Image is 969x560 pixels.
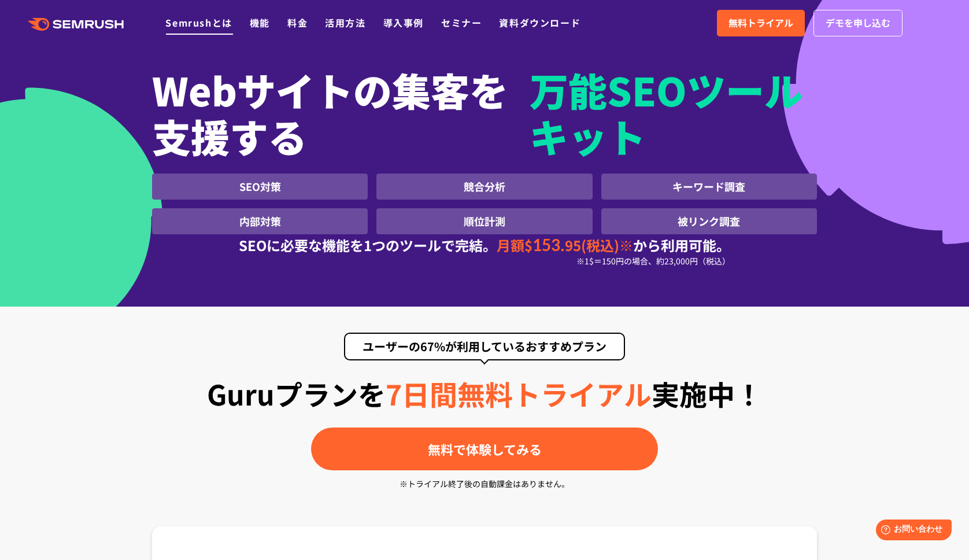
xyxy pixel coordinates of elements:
div: ユーザーの67%が利用しているおすすめプラン [344,333,625,360]
div: ※1$＝150円の場合、約23,000円（税込） [239,256,730,266]
a: 無料トライアル [717,10,805,36]
div: SEOに必要な機能を1つのツールで完結。 から利用可能。 [239,234,730,266]
iframe: Help widget launcher [866,515,956,547]
span: 7日間 [386,373,457,414]
span: Guruプランを [207,373,457,414]
a: 導入事例 [383,16,424,30]
a: 料金 [287,16,308,30]
span: 競合分析 [464,179,505,194]
div: 実施中！ [181,378,788,409]
a: 無料で体験してみる [311,428,658,470]
a: Semrushとは [165,16,232,30]
span: SEO対策 [239,179,281,194]
span: 内部対策 [239,213,281,229]
h1: Webサイトの 集客を支援する [152,67,817,174]
span: キーワード調査 [672,179,745,194]
a: デモを申し込む [813,10,903,36]
span: 順位計測 [464,213,505,229]
span: デモを申し込む [826,16,890,31]
span: 153 [532,235,560,255]
span: 無料で体験してみる [428,440,542,458]
span: 万能SEO ツールキット [530,67,818,159]
span: 月額$ .95(税込)※ [497,235,633,255]
div: ※トライアル終了後の自動課金はありません。 [181,478,788,489]
a: 活用方法 [325,16,365,30]
a: セミナー [441,16,482,30]
span: 無料トライアル [728,16,793,31]
span: 無料トライアル [457,373,652,414]
a: 資料ダウンロード [499,16,580,30]
span: 被リンク調査 [678,213,740,229]
a: 機能 [250,16,270,30]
